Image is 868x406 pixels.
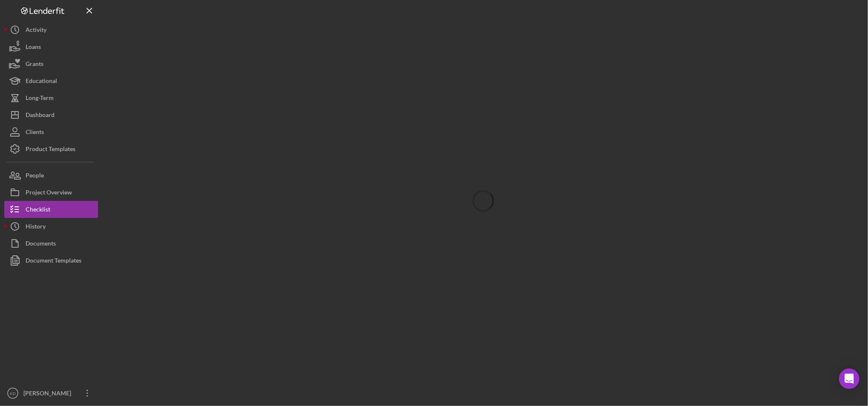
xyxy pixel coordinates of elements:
div: Clients [26,123,44,143]
button: Dashboard [4,106,98,123]
div: Project Overview [26,184,72,203]
button: People [4,167,98,184]
div: Open Intercom Messenger [839,369,859,389]
button: Loans [4,38,98,55]
text: KD [10,391,15,396]
button: Product Templates [4,140,98,157]
div: People [26,167,44,186]
div: Activity [26,21,46,40]
div: Checklist [26,201,50,220]
button: Clients [4,123,98,140]
button: KD[PERSON_NAME] [4,385,98,402]
div: Educational [26,72,57,91]
button: Document Templates [4,252,98,269]
button: Grants [4,55,98,72]
div: Loans [26,38,41,57]
button: Checklist [4,201,98,218]
div: Dashboard [26,106,55,126]
div: [PERSON_NAME] [21,385,77,404]
button: Documents [4,235,98,252]
div: Long-Term [26,89,54,109]
div: Documents [26,235,56,254]
button: History [4,218,98,235]
div: Grants [26,55,43,74]
button: Long-Term [4,89,98,106]
div: Product Templates [26,140,75,160]
button: Project Overview [4,184,98,201]
button: Educational [4,72,98,89]
button: Activity [4,21,98,38]
div: Document Templates [26,252,81,271]
div: History [26,218,46,237]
